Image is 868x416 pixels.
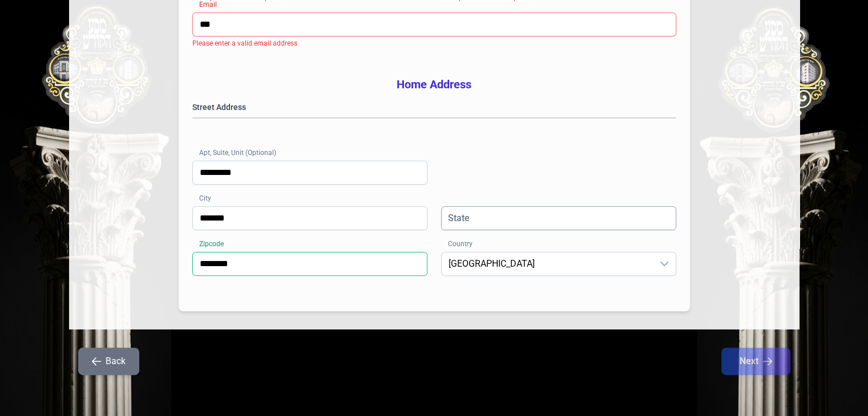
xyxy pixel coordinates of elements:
[442,252,653,275] span: United States
[192,101,676,113] label: Street Address
[653,252,676,275] div: dropdown trigger
[78,348,139,375] button: Back
[192,76,676,92] h3: Home Address
[721,348,790,375] button: Next
[192,39,297,47] span: Please enter a valid email address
